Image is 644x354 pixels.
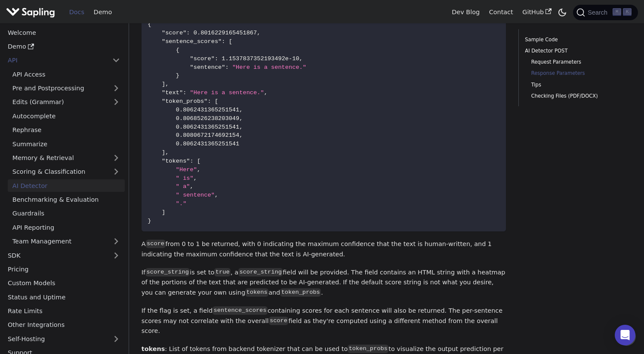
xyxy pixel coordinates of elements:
[162,38,222,45] span: "sentence_scores"
[3,40,125,53] a: Demo
[447,6,484,19] a: Dev Blog
[8,179,125,192] a: AI Detector
[531,58,626,66] a: Request Parameters
[225,64,228,71] span: :
[8,96,125,108] a: Edits (Grammar)
[142,239,506,260] p: A from 0 to 1 be returned, with 0 indicating the maximum confidence that the text is human-writte...
[280,288,321,297] code: token_probs
[165,149,169,156] span: ,
[3,54,108,67] a: API
[8,152,125,164] a: Memory & Retrieval
[531,81,626,89] a: Tips
[183,89,186,96] span: :
[229,38,232,45] span: [
[162,158,190,164] span: "tokens"
[239,115,243,122] span: ,
[264,89,268,96] span: ,
[3,277,125,289] a: Custom Models
[190,64,225,71] span: "sentence"
[531,69,626,77] a: Response Parameters
[6,6,55,18] img: Sapling.ai
[613,8,621,16] kbd: ⌘
[573,5,638,20] button: Search (Command+K)
[3,319,125,331] a: Other Integrations
[176,72,179,79] span: }
[3,332,125,345] a: Self-Hosting
[176,47,179,53] span: {
[65,6,89,19] a: Docs
[176,132,240,139] span: 0.8080672174692154
[245,288,268,297] code: tokens
[232,64,306,71] span: "Here is a sentence."
[215,55,218,62] span: :
[190,89,264,96] span: "Here is a sentence."
[518,6,556,19] a: GitHub
[148,218,151,224] span: }
[8,82,125,95] a: Pre and Postprocessing
[176,175,194,182] span: " is"
[162,81,165,87] span: ]
[8,110,125,122] a: Autocomplete
[8,235,125,248] a: Team Management
[142,306,506,336] p: If the flag is set, a field containing scores for each sentence will also be returned. The per-se...
[239,107,243,113] span: ,
[8,166,125,178] a: Scoring & Classification
[6,6,58,18] a: Sapling.ai
[3,249,108,262] a: SDK
[142,345,165,352] strong: tokens
[162,209,165,215] span: ]
[269,317,289,325] code: score
[8,207,125,220] a: Guardrails
[585,9,613,16] span: Search
[176,183,190,190] span: " a"
[214,268,231,277] code: true
[348,345,388,353] code: token_probs
[8,138,125,150] a: Summarize
[176,166,197,173] span: "Here"
[162,98,208,105] span: "token_probs"
[176,115,240,122] span: 0.8068526238203049
[615,325,635,345] div: Open Intercom Messenger
[239,132,243,139] span: ,
[8,68,125,80] a: API Access
[556,6,569,18] button: Switch between dark and light mode (currently dark mode)
[176,124,240,130] span: 0.8062431365251541
[238,268,283,277] code: score_string
[165,81,169,87] span: ,
[299,55,303,62] span: ,
[215,98,218,105] span: [
[194,175,197,182] span: ,
[146,240,166,248] code: score
[215,192,218,198] span: ,
[89,6,117,19] a: Demo
[8,221,125,234] a: API Reporting
[190,55,215,62] span: "score"
[525,36,629,44] a: Sample Code
[8,124,125,136] a: Rephrase
[108,249,125,262] button: Expand sidebar category 'SDK'
[190,158,194,164] span: :
[162,30,186,36] span: "score"
[142,268,506,298] p: If is set to , a field will be provided. The field contains an HTML string with a heatmap of the ...
[484,6,518,19] a: Contact
[531,92,626,100] a: Checking Files (PDF/DOCX)
[8,194,125,206] a: Benchmarking & Evaluation
[162,149,165,156] span: ]
[176,192,215,198] span: " sentence"
[197,158,200,164] span: [
[190,183,194,190] span: ,
[162,89,183,96] span: "text"
[222,38,225,45] span: :
[3,26,125,39] a: Welcome
[623,8,632,16] kbd: K
[239,124,243,130] span: ,
[197,166,200,173] span: ,
[186,30,190,36] span: :
[145,268,190,277] code: score_string
[108,54,125,67] button: Collapse sidebar category 'API'
[213,306,268,315] code: sentence_scores
[208,98,211,105] span: :
[176,141,240,147] span: 0.8062431365251541
[257,30,260,36] span: ,
[148,21,151,28] span: {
